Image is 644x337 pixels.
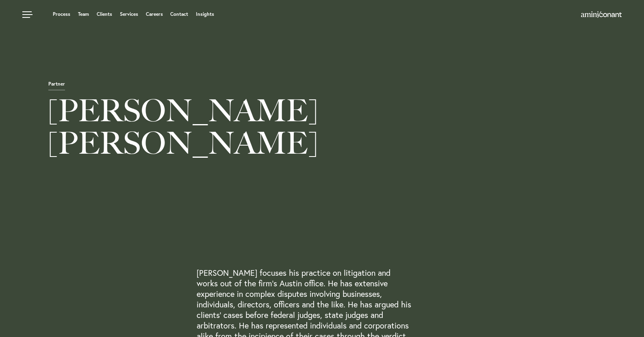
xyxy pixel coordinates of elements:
a: Careers [146,12,163,17]
span: Partner [48,82,65,90]
img: Amini & Conant [581,11,622,18]
a: Services [120,12,138,17]
a: Team [78,12,89,17]
a: Contact [170,12,188,17]
a: Clients [97,12,112,17]
a: Insights [196,12,214,17]
a: Home [581,12,622,18]
a: Process [53,12,70,17]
